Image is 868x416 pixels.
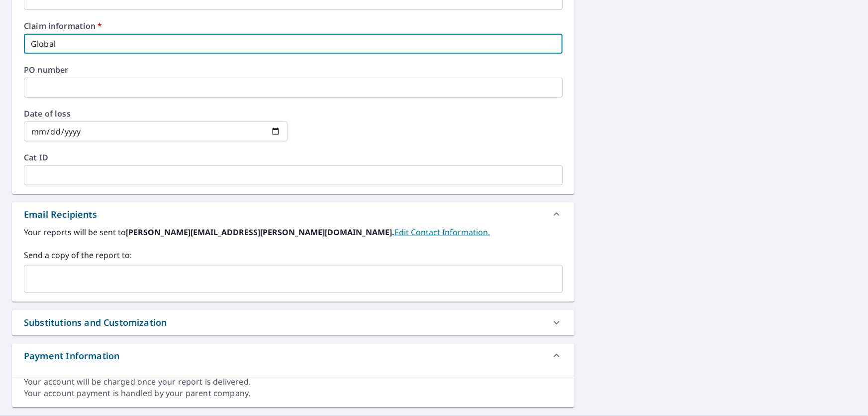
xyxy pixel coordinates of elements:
div: Your account will be charged once your report is delivered. [24,376,563,388]
label: PO number [24,66,563,74]
div: Payment Information [12,344,575,368]
label: Date of loss [24,110,288,118]
label: Cat ID [24,153,563,161]
label: Claim information [24,22,563,30]
div: Payment Information [24,349,119,363]
div: Substitutions and Customization [12,310,575,335]
a: EditContactInfo [394,227,490,238]
div: Your account payment is handled by your parent company. [24,388,563,399]
label: Send a copy of the report to: [24,249,563,261]
b: [PERSON_NAME][EMAIL_ADDRESS][PERSON_NAME][DOMAIN_NAME]. [126,227,394,238]
div: Email Recipients [24,208,97,221]
label: Your reports will be sent to [24,226,563,238]
div: Email Recipients [12,202,575,226]
div: Substitutions and Customization [24,316,167,329]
